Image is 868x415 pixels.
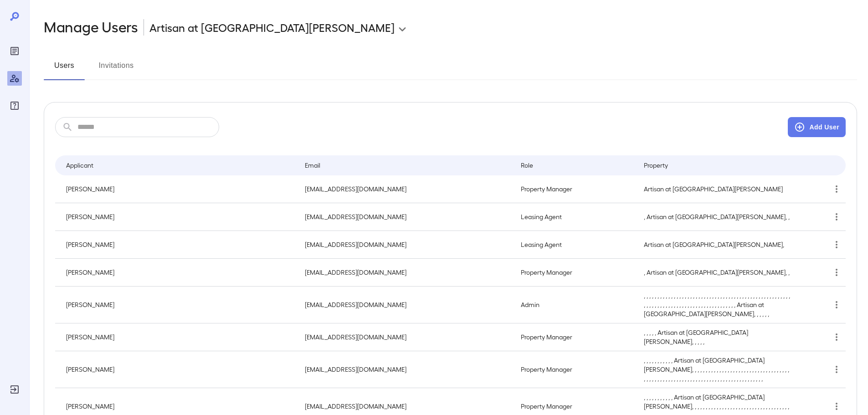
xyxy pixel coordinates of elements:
p: [PERSON_NAME] [66,184,290,194]
th: Applicant [55,155,298,175]
p: [PERSON_NAME] [66,365,290,374]
button: Add User [788,117,846,137]
button: Invitations [96,58,137,80]
p: , , , , , , , , , , , , , , , , , , , , , , , , , , , , , , , , , , , , , , , , , , , , , , , , ,... [644,291,791,318]
p: [EMAIL_ADDRESS][DOMAIN_NAME] [305,268,507,277]
p: [EMAIL_ADDRESS][DOMAIN_NAME] [305,365,507,374]
p: Property Manager [521,402,629,411]
p: , Artisan at [GEOGRAPHIC_DATA][PERSON_NAME], , [644,212,791,221]
div: Reports [7,44,22,58]
p: [EMAIL_ADDRESS][DOMAIN_NAME] [305,402,507,411]
p: [PERSON_NAME] [66,268,290,277]
h2: Manage Users [44,18,138,36]
p: Leasing Agent [521,212,629,221]
div: FAQ [7,98,22,113]
p: , Artisan at [GEOGRAPHIC_DATA][PERSON_NAME], , [644,268,791,277]
p: Artisan at [GEOGRAPHIC_DATA][PERSON_NAME] [644,184,791,194]
p: Property Manager [521,333,629,342]
p: [EMAIL_ADDRESS][DOMAIN_NAME] [305,212,507,221]
div: Log Out [7,382,22,397]
p: Leasing Agent [521,240,629,249]
th: Property [637,155,798,175]
p: Artisan at [GEOGRAPHIC_DATA][PERSON_NAME], [644,240,791,249]
p: [EMAIL_ADDRESS][DOMAIN_NAME] [305,240,507,249]
p: [PERSON_NAME] [66,402,290,411]
p: , , , , , Artisan at [GEOGRAPHIC_DATA][PERSON_NAME], , , , , [644,328,791,346]
p: [EMAIL_ADDRESS][DOMAIN_NAME] [305,184,507,194]
th: Role [514,155,637,175]
p: Property Manager [521,184,629,194]
p: [EMAIL_ADDRESS][DOMAIN_NAME] [305,300,507,309]
p: [PERSON_NAME] [66,333,290,342]
p: [PERSON_NAME] [66,240,290,249]
p: Property Manager [521,365,629,374]
p: [PERSON_NAME] [66,300,290,309]
p: [PERSON_NAME] [66,212,290,221]
p: , , , , , , , , , , , Artisan at [GEOGRAPHIC_DATA][PERSON_NAME], , , , , , , , , , , , , , , , , ... [644,356,791,383]
button: Users [44,58,85,80]
p: Admin [521,300,629,309]
p: [EMAIL_ADDRESS][DOMAIN_NAME] [305,333,507,342]
div: Manage Users [7,71,22,86]
p: Property Manager [521,268,629,277]
p: Artisan at [GEOGRAPHIC_DATA][PERSON_NAME] [149,20,395,35]
th: Email [298,155,514,175]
